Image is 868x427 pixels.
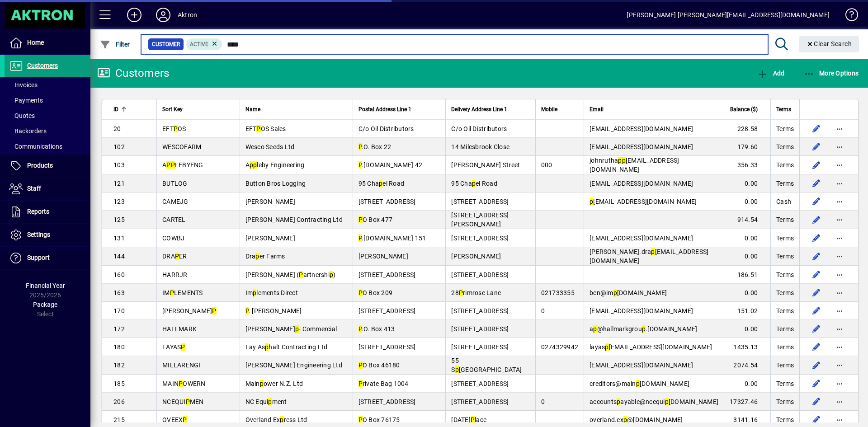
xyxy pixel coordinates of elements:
span: 0 [541,398,545,405]
span: Button Bros Logging [245,180,306,187]
span: Clear Search [806,40,852,47]
span: MAIN OWERN [162,380,206,387]
span: Customer [152,40,180,49]
em: P [171,161,175,169]
button: Edit [809,413,823,427]
span: [STREET_ADDRESS] [359,398,416,405]
span: ID [113,104,118,114]
td: 0.00 [724,229,770,247]
span: Overland Ex ress Ltd [245,416,307,423]
div: Email [590,104,718,114]
td: 0.00 [724,320,770,338]
span: Quotes [9,112,35,119]
em: p [253,161,257,169]
em: p [280,416,283,423]
em: P [183,416,187,423]
span: [STREET_ADDRESS] [451,271,509,278]
em: P [175,253,179,260]
span: 182 [113,361,125,369]
span: BUTLOG [162,180,188,187]
span: 185 [113,380,125,387]
button: Edit [809,394,823,409]
em: p [255,253,259,260]
em: p [651,248,655,255]
span: 95 Cha el Road [451,180,497,187]
button: Add [120,7,149,23]
em: p [605,343,609,351]
button: More options [832,304,847,318]
button: Edit [809,194,823,209]
td: -228.58 [724,120,770,138]
button: More options [832,358,847,372]
td: 0.00 [724,192,770,211]
span: NC Equi ment [245,398,287,405]
span: O Box 46180 [359,361,400,369]
em: P [471,416,475,423]
em: p [590,198,593,205]
button: Edit [809,158,823,172]
span: [PERSON_NAME] Street [451,161,520,169]
span: Settings [27,231,50,238]
span: [STREET_ADDRESS] [359,198,416,205]
span: [STREET_ADDRESS] [451,380,509,387]
span: Cash [776,197,791,206]
em: p [268,398,272,405]
button: More options [832,122,847,136]
span: Terms [776,252,794,261]
span: Terms [776,179,794,188]
button: Edit [809,122,823,136]
span: Terms [776,397,794,406]
span: NCEQUI MEN [162,398,204,405]
span: 206 [113,398,125,405]
span: EFT OS [162,125,186,132]
em: p [250,161,253,169]
span: a @hallmarkgrou .[DOMAIN_NAME] [590,325,698,333]
span: Wesco Seeds Ltd [245,143,295,150]
span: O Box 477 [359,216,393,223]
span: [DATE] lace [451,416,486,423]
button: Edit [809,358,823,372]
span: More Options [804,70,859,77]
span: Terms [776,288,794,297]
span: .O. Box 22 [359,143,392,150]
em: p [295,325,299,333]
button: More options [832,322,847,336]
em: p [665,398,669,405]
button: Edit [809,267,823,282]
button: Edit [809,340,823,354]
span: [STREET_ADDRESS] [451,343,509,351]
span: .[DOMAIN_NAME] 42 [359,161,423,169]
span: overland.ex @[DOMAIN_NAME] [590,416,683,423]
button: More options [832,249,847,263]
span: Name [245,104,260,114]
div: Mobile [541,104,579,114]
em: p [253,289,256,296]
div: [PERSON_NAME] [PERSON_NAME][EMAIL_ADDRESS][DOMAIN_NAME] [627,8,830,22]
em: P [186,398,190,405]
em: P [359,216,363,223]
em: p [455,366,459,373]
span: [STREET_ADDRESS] [451,198,509,205]
button: Edit [809,304,823,318]
span: Delivery Address Line 1 [451,104,507,114]
div: Balance ($) [730,104,766,114]
span: Main ower N.Z. Ltd [245,380,303,387]
span: 000 [541,161,552,169]
span: [STREET_ADDRESS] [451,307,509,314]
span: CAMEJG [162,198,189,205]
button: Edit [809,176,823,191]
span: HARRJR [162,271,188,278]
span: CARTEL [162,216,186,223]
td: 151.02 [724,302,770,320]
span: 0 [541,307,545,314]
span: 131 [113,235,125,242]
em: p [330,271,333,278]
button: Edit [809,231,823,245]
div: Customers [97,66,169,80]
span: 125 [113,216,125,223]
td: 17327.46 [724,393,770,411]
a: Payments [5,93,90,108]
span: [PERSON_NAME] [245,235,295,242]
span: [PERSON_NAME] ( artnershi ) [245,271,336,278]
em: P [359,416,363,423]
